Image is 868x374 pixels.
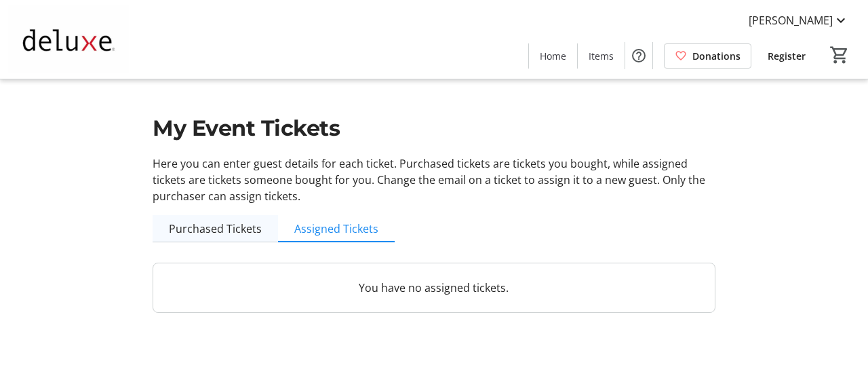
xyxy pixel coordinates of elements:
[578,43,625,69] a: Items
[8,5,129,73] img: Deluxe Corporation 's Logo
[540,49,566,63] span: Home
[692,49,741,63] span: Donations
[153,155,715,204] p: Here you can enter guest details for each ticket. Purchased tickets are tickets you bought, while...
[757,43,816,69] a: Register
[529,43,577,69] a: Home
[738,10,860,31] button: [PERSON_NAME]
[169,223,262,234] span: Purchased Tickets
[749,12,833,29] span: [PERSON_NAME]
[768,49,806,63] span: Register
[294,223,378,234] span: Assigned Tickets
[589,49,614,63] span: Items
[625,42,652,69] button: Help
[664,43,751,69] a: Donations
[170,280,698,296] p: You have no assigned tickets.
[153,112,715,145] h1: My Event Tickets
[827,43,852,67] button: Cart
